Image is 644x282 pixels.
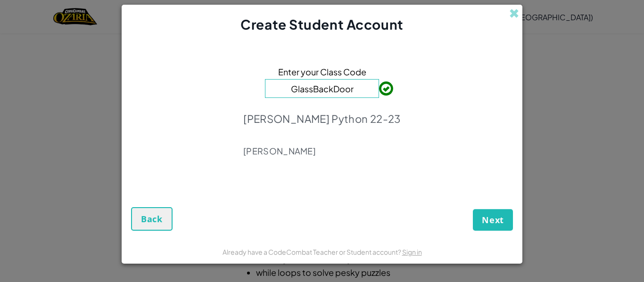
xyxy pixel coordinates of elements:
[243,145,401,157] p: [PERSON_NAME]
[141,213,163,225] span: Back
[243,112,401,125] p: [PERSON_NAME] Python 22-23
[278,65,366,79] span: Enter your Class Code
[131,207,173,231] button: Back
[402,248,422,256] a: Sign in
[223,248,402,256] span: Already have a CodeCombat Teacher or Student account?
[482,214,504,226] span: Next
[240,16,403,32] span: Create Student Account
[473,209,513,231] button: Next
